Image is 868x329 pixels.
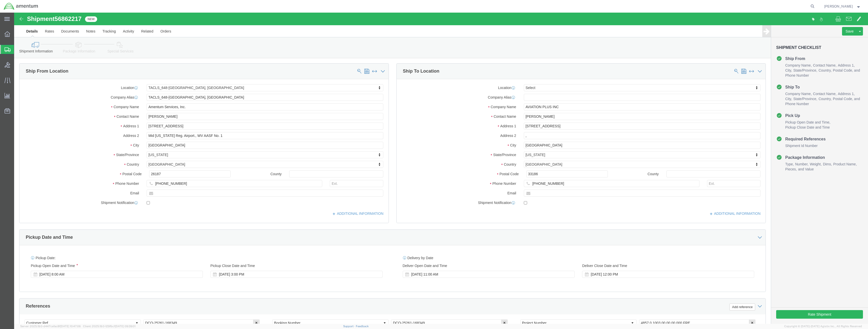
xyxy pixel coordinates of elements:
span: David Flowers [824,4,853,9]
span: Copyright © [DATE]-[DATE] Agistix Inc., All Rights Reserved [784,324,862,328]
button: [PERSON_NAME] [824,3,861,9]
img: logo [4,3,38,10]
a: Support [343,325,356,328]
span: Client: 2025.19.0-129fbcf [83,325,135,328]
a: Feedback [356,325,369,328]
span: [DATE] 10:47:06 [60,325,81,328]
iframe: FS Legacy Container [14,13,868,324]
span: Server: 2025.19.0-d447cefac8f [20,325,81,328]
span: [DATE] 09:39:01 [115,325,135,328]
